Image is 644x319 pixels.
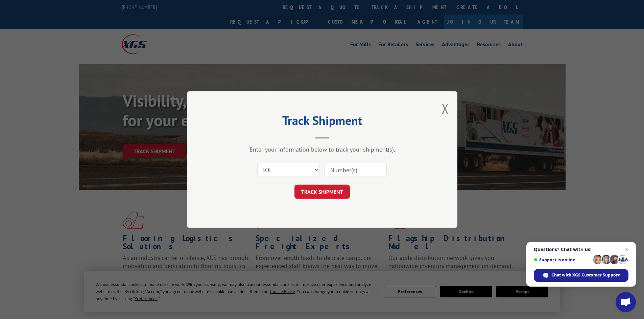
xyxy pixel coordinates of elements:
[294,185,350,199] button: TRACK SHIPMENT
[534,247,628,252] span: Questions? Chat with us!
[221,145,424,153] div: Enter your information below to track your shipment(s).
[551,272,620,278] span: Chat with XGS Customer Support
[534,257,591,262] span: Support is online
[534,269,628,282] div: Chat with XGS Customer Support
[623,245,631,254] span: Close chat
[442,100,449,117] button: Close modal
[616,292,636,312] div: Open chat
[325,163,387,177] input: Number(s)
[221,116,424,129] h2: Track Shipment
